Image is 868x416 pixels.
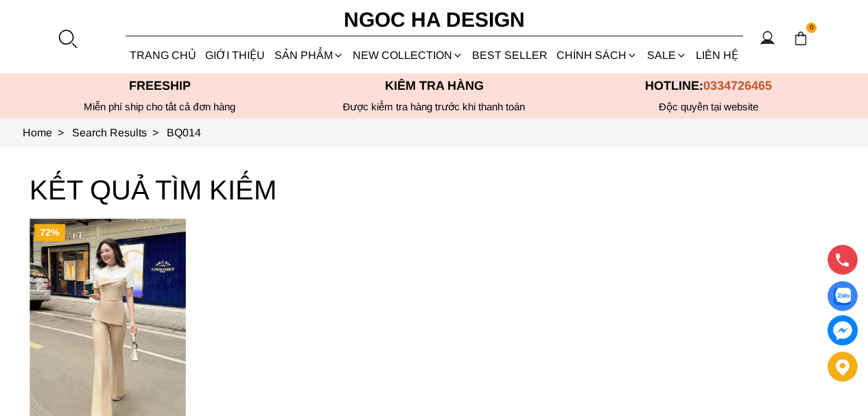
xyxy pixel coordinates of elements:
a: Link to BQ014 [167,127,201,138]
span: > [147,127,164,138]
p: Freeship [23,79,297,93]
div: Chính sách [552,37,642,73]
font: Kiểm tra hàng [385,79,484,93]
a: SALE [642,37,691,73]
div: Miễn phí ship cho tất cả đơn hàng [23,101,297,113]
a: LIÊN HỆ [691,37,742,73]
a: Ngoc Ha Design [331,3,537,36]
a: GIỚI THIỆU [201,37,270,73]
img: img-CART-ICON-ksit0nf1 [793,31,808,46]
div: SẢN PHẨM [270,37,348,73]
a: BEST SELLER [468,37,552,73]
a: Link to Search Results [72,127,167,138]
span: 0334726465 [703,79,772,93]
a: NEW COLLECTION [348,37,467,73]
span: > [52,127,69,138]
img: Display image [834,288,851,305]
h3: KẾT QUẢ TÌM KIẾM [30,168,839,212]
a: Link to Home [23,127,72,138]
span: 0 [806,23,817,34]
p: Được kiểm tra hàng trước khi thanh toán [297,101,572,113]
a: TRANG CHỦ [126,37,201,73]
h6: Độc quyền tại website [572,101,846,113]
a: messenger [828,315,858,345]
a: Display image [828,281,858,311]
p: Hotline: [572,79,846,93]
